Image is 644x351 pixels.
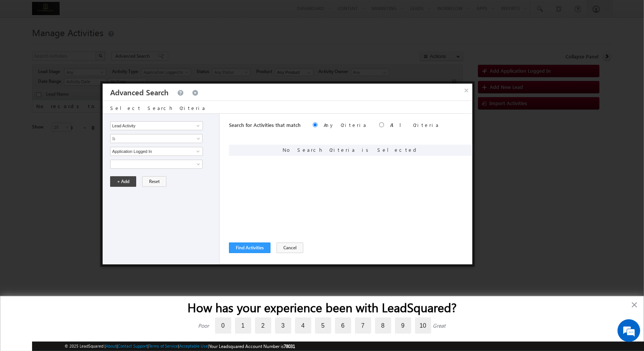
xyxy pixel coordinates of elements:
span: Search for Activities that match [229,122,301,128]
h3: Advanced Search [110,84,169,101]
button: Cancel [277,243,303,253]
textarea: Type your message and hit 'Enter' [10,70,138,226]
label: 10 [415,317,431,334]
a: Contact Support [118,343,148,348]
label: All Criteria [390,122,440,128]
input: Type to Search [110,121,203,130]
button: Reset [142,176,166,187]
div: No Search Criteria is Selected [229,145,472,156]
div: Great [433,322,446,329]
button: × [461,84,473,97]
label: Any Criteria [324,122,367,128]
label: 6 [335,317,351,334]
label: 3 [275,317,291,334]
a: Show All Items [192,148,202,155]
div: Chat with us now [39,40,127,49]
label: 1 [235,317,251,334]
button: Find Activities [229,243,271,253]
label: 8 [375,317,391,334]
em: Start Chat [103,232,137,242]
button: + Add [110,176,136,187]
span: Select Search Criteria [110,105,206,111]
span: Your Leadsquared Account Number is [209,343,295,349]
span: © 2025 LeadSquared | | | | | [65,343,295,350]
button: Close [631,299,638,311]
input: Type to Search [110,147,203,156]
label: 4 [295,317,311,334]
label: 0 [215,317,231,334]
div: Poor [198,322,209,329]
div: Minimize live chat window [124,4,142,22]
label: 7 [355,317,371,334]
h2: How has your experience been with LeadSquared? [15,300,629,314]
label: 5 [315,317,331,334]
a: Terms of Service [149,343,178,348]
label: 2 [255,317,271,334]
a: Show All Items [192,122,202,130]
label: 9 [395,317,411,334]
a: Acceptable Use [179,343,208,348]
span: Is [111,135,192,142]
img: d_60004797649_company_0_60004797649 [13,40,32,49]
span: 78031 [284,343,295,349]
a: About [106,343,117,348]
